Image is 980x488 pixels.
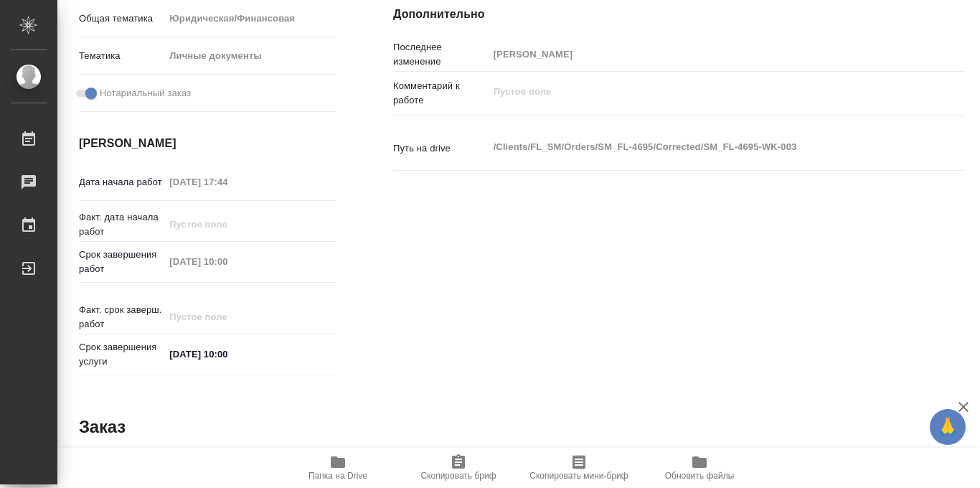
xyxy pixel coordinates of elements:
[393,6,964,23] h4: Дополнительно
[164,172,290,192] input: Пустое поле
[79,135,336,152] h4: [PERSON_NAME]
[79,340,164,369] p: Срок завершения услуги
[519,448,639,488] button: Скопировать мини-бриф
[79,175,164,189] p: Дата начала работ
[489,135,917,159] textarea: /Clients/FL_SM/Orders/SM_FL-4695/Corrected/SM_FL-4695-WK-003
[308,471,367,481] span: Папка на Drive
[529,471,628,481] span: Скопировать мини-бриф
[489,44,917,65] input: Пустое поле
[79,210,164,239] p: Факт. дата начала работ
[936,412,960,442] span: 🙏
[100,86,191,100] span: Нотариальный заказ
[665,471,735,481] span: Обновить файлы
[164,306,290,327] input: Пустое поле
[639,448,760,488] button: Обновить файлы
[393,40,489,69] p: Последнее изменение
[398,448,519,488] button: Скопировать бриф
[79,11,164,26] p: Общая тематика
[164,44,336,68] div: Личные документы
[79,49,164,63] p: Тематика
[79,303,164,332] p: Факт. срок заверш. работ
[278,448,398,488] button: Папка на Drive
[164,344,290,365] input: ✎ Введи что-нибудь
[930,409,966,445] button: 🙏
[164,214,290,235] input: Пустое поле
[393,79,489,108] p: Комментарий к работе
[393,141,489,156] p: Путь на drive
[164,251,290,272] input: Пустое поле
[79,248,164,276] p: Срок завершения работ
[420,471,496,481] span: Скопировать бриф
[79,416,126,438] h2: Заказ
[164,6,336,31] div: Юридическая/Финансовая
